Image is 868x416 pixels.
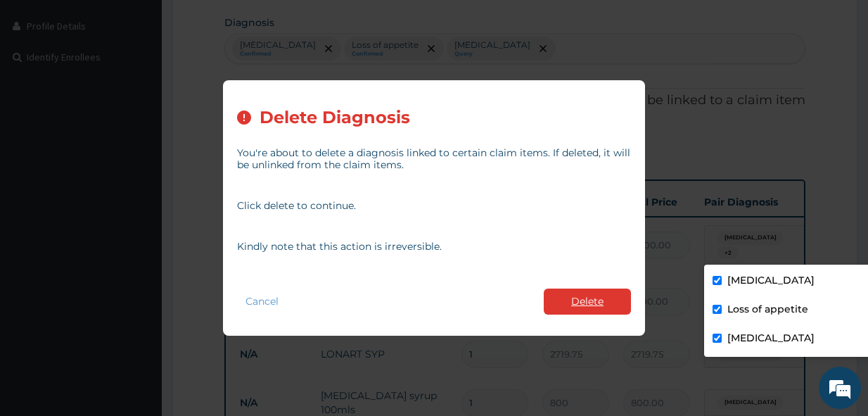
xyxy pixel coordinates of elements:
[73,79,236,97] div: Chat with us now
[237,291,287,312] button: Cancel
[82,120,194,263] span: We're online!
[26,70,57,106] img: d_794563401_company_1708531726252_794563401
[727,302,808,316] label: Loss of appetite
[237,147,631,171] p: You're about to delete a diagnosis linked to certain claim items. If deleted, it will be unlinked...
[260,108,410,127] h2: Delete Diagnosis
[7,271,268,320] textarea: Type your message and hit 'Enter'
[237,200,631,212] p: Click delete to continue.
[237,241,631,253] p: Kindly note that this action is irreversible.
[231,7,264,41] div: Minimize live chat window
[727,273,815,287] label: [MEDICAL_DATA]
[727,331,815,345] label: [MEDICAL_DATA]
[544,289,631,315] button: Delete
